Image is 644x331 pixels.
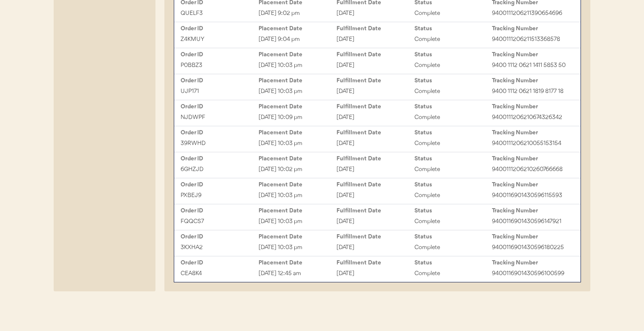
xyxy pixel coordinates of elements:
[414,35,492,44] div: Complete
[181,77,259,84] div: Order ID
[414,155,492,162] div: Status
[414,77,492,84] div: Status
[414,243,492,253] div: Complete
[492,207,570,214] div: Tracking Number
[181,61,259,70] div: P0BBZ3
[181,139,259,148] div: 39RWHD
[492,25,570,32] div: Tracking Number
[181,217,259,226] div: FQQCS7
[414,25,492,32] div: Status
[181,113,259,122] div: NJDWPF
[492,35,570,44] div: 9400111206211513368578
[414,191,492,200] div: Complete
[181,155,259,162] div: Order ID
[259,51,336,58] div: Placement Date
[259,269,336,279] div: [DATE] 12:45 am
[259,9,336,18] div: [DATE] 9:02 pm
[336,259,414,266] div: Fulfillment Date
[336,155,414,162] div: Fulfillment Date
[336,9,414,18] div: [DATE]
[492,103,570,110] div: Tracking Number
[492,191,570,200] div: 9400116901430596115593
[492,243,570,253] div: 9400116901430596180225
[181,51,259,58] div: Order ID
[336,51,414,58] div: Fulfillment Date
[336,87,414,96] div: [DATE]
[336,207,414,214] div: Fulfillment Date
[492,61,570,70] div: 9400 1112 0621 1411 5853 50
[336,103,414,110] div: Fulfillment Date
[336,129,414,136] div: Fulfillment Date
[336,233,414,240] div: Fulfillment Date
[181,87,259,96] div: UJP171
[492,51,570,58] div: Tracking Number
[492,87,570,96] div: 9400 1112 0621 1819 8177 18
[414,233,492,240] div: Status
[414,181,492,188] div: Status
[336,139,414,148] div: [DATE]
[181,233,259,240] div: Order ID
[259,217,336,226] div: [DATE] 10:03 pm
[492,259,570,266] div: Tracking Number
[414,217,492,226] div: Complete
[414,139,492,148] div: Complete
[492,217,570,226] div: 9400116901430596147921
[414,165,492,174] div: Complete
[492,113,570,122] div: 9400111206210674326342
[181,243,259,253] div: 3KXHA2
[181,35,259,44] div: Z4KMUY
[492,155,570,162] div: Tracking Number
[492,233,570,240] div: Tracking Number
[181,207,259,214] div: Order ID
[259,243,336,253] div: [DATE] 10:03 pm
[492,139,570,148] div: 9400111206210055153154
[181,103,259,110] div: Order ID
[259,181,336,188] div: Placement Date
[336,77,414,84] div: Fulfillment Date
[492,77,570,84] div: Tracking Number
[492,165,570,174] div: 9400111206210260766668
[181,191,259,200] div: PXBEJ9
[259,25,336,32] div: Placement Date
[336,113,414,122] div: [DATE]
[259,103,336,110] div: Placement Date
[181,269,259,279] div: CEA8K4
[259,207,336,214] div: Placement Date
[336,61,414,70] div: [DATE]
[414,103,492,110] div: Status
[414,51,492,58] div: Status
[259,155,336,162] div: Placement Date
[181,25,259,32] div: Order ID
[336,165,414,174] div: [DATE]
[414,129,492,136] div: Status
[336,191,414,200] div: [DATE]
[414,269,492,279] div: Complete
[336,269,414,279] div: [DATE]
[259,129,336,136] div: Placement Date
[259,77,336,84] div: Placement Date
[181,259,259,266] div: Order ID
[414,9,492,18] div: Complete
[492,9,570,18] div: 9400111206211390654696
[414,87,492,96] div: Complete
[259,259,336,266] div: Placement Date
[492,269,570,279] div: 9400116901430596100599
[181,181,259,188] div: Order ID
[259,87,336,96] div: [DATE] 10:03 pm
[336,243,414,253] div: [DATE]
[414,259,492,266] div: Status
[259,35,336,44] div: [DATE] 9:04 pm
[259,233,336,240] div: Placement Date
[181,129,259,136] div: Order ID
[259,165,336,174] div: [DATE] 10:02 pm
[414,207,492,214] div: Status
[492,129,570,136] div: Tracking Number
[259,191,336,200] div: [DATE] 10:03 pm
[336,35,414,44] div: [DATE]
[414,113,492,122] div: Complete
[492,181,570,188] div: Tracking Number
[336,181,414,188] div: Fulfillment Date
[336,25,414,32] div: Fulfillment Date
[259,61,336,70] div: [DATE] 10:03 pm
[336,217,414,226] div: [DATE]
